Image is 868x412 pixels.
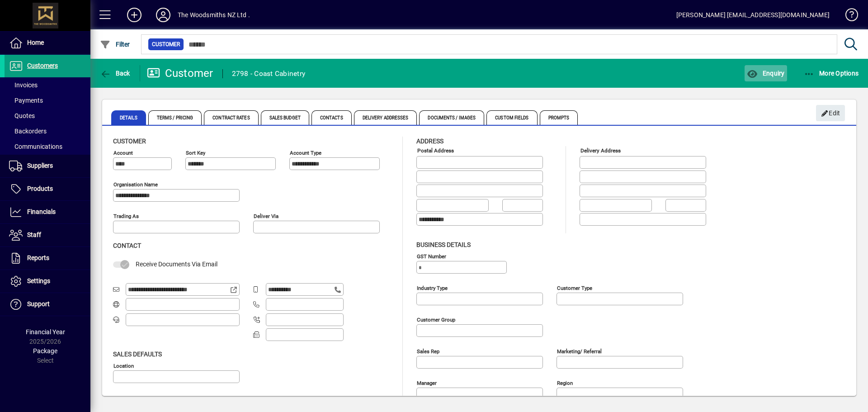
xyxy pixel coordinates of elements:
mat-label: Location [113,362,134,369]
span: Financials [27,208,56,215]
span: Sales defaults [113,350,162,358]
span: Reports [27,254,49,261]
span: Contact [113,242,141,249]
button: Filter [98,36,132,52]
a: Backorders [5,123,90,139]
button: Back [98,65,132,81]
span: Contacts [311,110,352,125]
mat-label: Industry type [417,284,448,291]
span: Contract Rates [204,110,258,125]
mat-label: Manager [417,379,437,386]
div: The Woodsmiths NZ Ltd . [178,8,250,22]
span: Enquiry [747,70,784,77]
span: Terms / Pricing [148,110,202,125]
a: Invoices [5,77,90,93]
app-page-header-button: Back [90,65,140,81]
button: Profile [149,7,178,23]
span: Details [111,110,146,125]
mat-label: Sort key [186,150,205,156]
button: Enquiry [745,65,787,81]
span: More Options [804,70,859,77]
span: Invoices [9,81,38,89]
span: Custom Fields [486,110,537,125]
span: Customer [113,137,146,145]
span: Communications [9,143,62,150]
a: Financials [5,201,90,223]
mat-label: Trading as [113,213,139,219]
a: Knowledge Base [839,2,857,31]
mat-label: Customer type [557,284,592,291]
div: [PERSON_NAME] [EMAIL_ADDRESS][DOMAIN_NAME] [676,8,830,22]
span: Edit [821,106,840,121]
span: Filter [100,41,130,48]
a: Reports [5,247,90,270]
button: Add [120,7,149,23]
mat-label: GST Number [417,253,446,259]
span: Financial Year [26,328,65,336]
span: Settings [27,277,50,284]
a: Quotes [5,108,90,123]
span: Customers [27,62,58,69]
span: Business details [416,241,471,248]
span: Home [27,39,44,46]
span: Staff [27,231,41,238]
span: Suppliers [27,162,53,169]
a: Products [5,178,90,200]
span: Receive Documents Via Email [136,260,217,268]
button: More Options [802,65,861,81]
mat-label: Organisation name [113,181,158,188]
mat-label: Deliver via [254,213,278,219]
span: Documents / Images [419,110,484,125]
a: Home [5,32,90,54]
span: Support [27,300,50,308]
span: Package [33,347,57,355]
mat-label: Marketing/ Referral [557,348,602,354]
mat-label: Account Type [290,150,321,156]
span: Products [27,185,53,192]
span: Customer [152,40,180,49]
span: Sales Budget [261,110,309,125]
span: Prompts [540,110,578,125]
mat-label: Region [557,379,573,386]
mat-label: Customer group [417,316,455,322]
a: Settings [5,270,90,293]
a: Support [5,293,90,316]
span: Address [416,137,443,145]
span: Quotes [9,112,35,119]
div: 2798 - Coast Cabinetry [232,66,306,81]
span: Back [100,70,130,77]
button: Edit [816,105,845,121]
span: Backorders [9,128,47,135]
a: Payments [5,93,90,108]
span: Payments [9,97,43,104]
a: Staff [5,224,90,246]
mat-label: Account [113,150,133,156]
a: Communications [5,139,90,154]
a: Suppliers [5,155,90,177]
span: Delivery Addresses [354,110,417,125]
mat-label: Sales rep [417,348,439,354]
div: Customer [147,66,213,81]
